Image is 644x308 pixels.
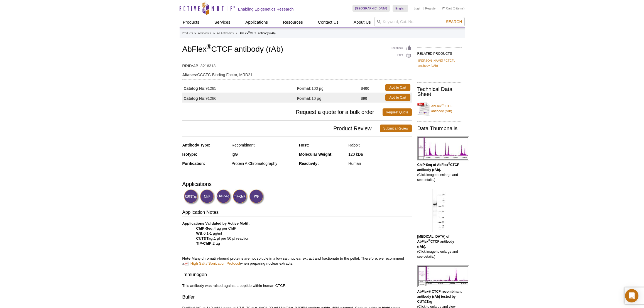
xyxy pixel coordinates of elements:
[299,143,309,147] strong: Host:
[182,221,412,266] p: 4 µg per ChIP 0.1-1 µg/ml 1 µl per 50 µl reaction 2 µg Many chromatin-bound proteins are not solu...
[442,6,452,10] a: Cart
[182,45,412,54] h1: AbFlex CTCF antibody (rAb)
[196,241,213,245] strong: TIP-ChIP:
[414,6,421,10] a: Login
[374,17,465,26] input: Keyword, Cat. No.
[207,43,211,50] sup: ®
[182,180,412,188] h3: Applications
[380,125,412,132] a: Submit a Review
[297,83,361,93] td: 100 µg
[625,289,638,302] div: Open Intercom Messenger
[182,63,193,68] strong: RRID:
[442,103,444,106] sup: ®
[417,136,469,160] img: AbFlex<sup>®</sup> CTCF antibody (rAb) tested by ChIP-Seq.
[385,84,410,91] a: Add to Cart
[211,17,234,28] a: Services
[182,152,197,157] strong: Isotype:
[182,125,380,132] span: Product Review
[428,239,430,242] sup: ®
[232,143,295,148] div: Recombinant
[297,96,312,101] strong: Format:
[425,6,437,10] a: Register
[350,17,374,28] a: About Us
[200,189,215,205] img: ChIP Validated
[442,5,465,12] li: (0 items)
[232,152,295,157] div: IgG
[216,189,232,205] img: ChIP-Seq Validated
[448,162,450,165] sup: ®
[418,58,461,68] a: [PERSON_NAME] / CTCFL antibody (pAb)
[391,45,412,51] a: Feedback
[236,32,237,35] li: »
[180,17,203,28] a: Products
[393,5,408,12] a: English
[361,96,367,101] strong: $90
[182,209,412,217] h3: Application Notes
[444,19,464,24] button: Search
[442,7,445,9] img: Your Cart
[182,69,412,78] td: CCCTC-Binding Factor, MRD21
[299,161,319,166] strong: Reactivity:
[348,143,412,148] div: Rabbit
[182,72,197,77] strong: Aliases:
[248,31,250,34] sup: ®
[182,108,383,116] span: Request a quote for a bulk order
[232,161,295,166] div: Protein A Chromatography
[233,189,248,205] img: TIP-ChIP Validated
[196,231,204,235] strong: WB:
[417,290,462,304] b: AbFlex® CTCF recombinant antibody (rAb) tested by CUT&Tag
[182,93,297,103] td: 91286
[297,93,361,103] td: 10 µg
[213,32,215,35] li: »
[383,108,412,116] a: Request Quote
[348,161,412,166] div: Human
[182,31,193,36] a: Products
[184,86,206,91] strong: Catalog No:
[417,87,462,97] h2: Technical Data Sheet
[217,31,234,36] a: All Antibodies
[361,86,369,91] strong: $400
[385,94,410,101] a: Add to Cart
[417,100,462,117] a: AbFlex®CTCF antibody (rAb)
[348,152,412,157] div: 120 kDa
[446,19,462,24] span: Search
[432,189,447,232] img: AbFlex<sup>®</sup> CTCF antibody (rAb) tested by Western blot.
[297,86,312,91] strong: Format:
[352,5,390,12] a: [GEOGRAPHIC_DATA]
[423,5,424,12] li: |
[249,189,265,205] img: Western Blot Validated
[417,234,462,259] p: (Click image to enlarge and see details.)
[184,96,206,101] strong: Catalog No:
[417,162,462,182] p: (Click image to enlarge and see details.)
[238,7,294,12] h2: Enabling Epigenetics Research
[417,163,459,172] b: ChIP-Seq of AbFlex CTCF antibody (rAb).
[182,283,412,288] p: This antibody was raised against a peptide within human CTCF.
[182,256,192,260] b: Note:
[417,265,469,287] img: AbFlex® CTCF recombinant antibody (rAb) tested by CUT&Tag
[182,271,412,279] h3: Immunogen
[239,32,276,35] li: AbFlex CTCF antibody (rAb)
[242,17,271,28] a: Applications
[182,294,412,302] h3: Buffer
[417,126,462,131] h2: Data Thumbnails
[299,152,332,157] strong: Molecular Weight:
[182,60,412,69] td: AB_3216313
[182,161,205,166] strong: Purification:
[391,53,412,59] a: Print
[417,235,454,249] b: [MEDICAL_DATA] of AbFlex CTCF antibody (rAb).
[196,236,214,240] strong: CUT&Tag:
[280,17,306,28] a: Resources
[315,17,342,28] a: Contact Us
[417,47,462,57] h2: RELATED PRODUCTS
[182,221,250,225] b: Applications Validated by Active Motif:
[184,189,199,205] img: CUT&Tag Validated
[182,83,297,93] td: 91285
[182,143,210,147] strong: Antibody Type:
[198,31,211,36] a: Antibodies
[194,32,196,35] li: »
[184,261,240,266] a: High Salt / Sonication Protocol
[196,226,214,230] strong: ChIP-Seq:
